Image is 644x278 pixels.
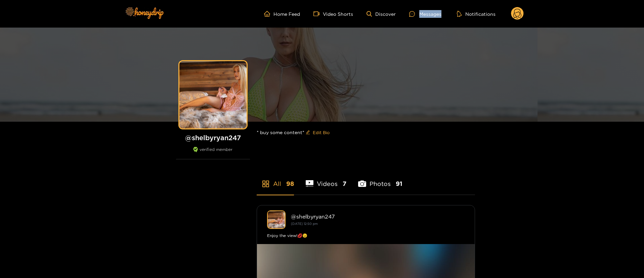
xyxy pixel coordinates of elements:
li: Videos [306,164,347,195]
span: 7 [343,180,346,188]
span: Edit Bio [313,129,330,136]
a: Home Feed [264,11,300,17]
small: [DATE] 12:50 pm [291,222,318,226]
h1: @ shelbyryan247 [176,133,250,142]
span: 91 [396,180,402,188]
div: * buy some content* [257,122,475,143]
span: appstore [262,180,270,188]
div: @ shelbyryan247 [291,213,465,220]
div: verified member [176,147,250,159]
button: Notifications [455,10,498,17]
span: 98 [286,180,294,188]
img: shelbyryan247 [267,210,286,229]
div: Messages [409,10,441,18]
div: Enjoy the view!💋😉 [267,232,465,239]
span: video-camera [313,11,323,17]
a: Video Shorts [313,11,353,17]
span: home [264,11,273,17]
li: All [257,164,294,195]
span: edit [306,130,310,135]
a: Discover [367,11,396,17]
button: editEdit Bio [304,127,331,138]
li: Photos [358,164,402,195]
